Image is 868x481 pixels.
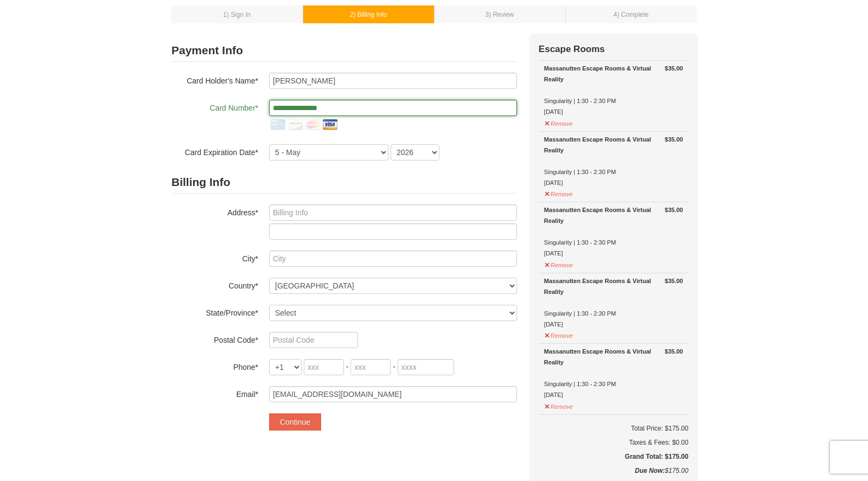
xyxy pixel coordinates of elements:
input: Email [269,386,517,402]
img: mastercard.png [304,116,321,133]
img: discover.png [286,116,304,133]
div: Massanutten Escape Rooms & Virtual Reality [544,134,683,156]
div: Singularity | 1:30 - 2:30 PM [DATE] [544,204,683,259]
img: visa.png [321,116,339,133]
div: Singularity | 1:30 - 2:30 PM [DATE] [544,275,683,330]
span: ) Billing Info [353,11,387,18]
div: Singularity | 1:30 - 2:30 PM [DATE] [544,134,683,188]
strong: Escape Rooms [539,44,605,54]
input: Billing Info [269,204,517,221]
label: Card Number* [171,100,258,113]
h6: Total Price: $175.00 [539,423,688,434]
label: Email* [171,386,258,400]
button: Remove [544,116,573,129]
label: Card Holder's Name* [171,73,258,86]
img: amex.png [269,116,286,133]
div: Singularity | 1:30 - 2:30 PM [DATE] [544,346,683,400]
button: Remove [544,328,573,341]
button: Remove [544,186,573,200]
div: Massanutten Escape Rooms & Virtual Reality [544,204,683,226]
h2: Billing Info [171,171,517,194]
h2: Payment Info [171,40,517,62]
input: xxx [304,359,344,375]
label: State/Province* [171,305,258,318]
strong: Due Now: [635,467,665,474]
small: 1 [223,11,251,18]
label: Country* [171,278,258,291]
h5: Grand Total: $175.00 [539,451,688,462]
label: Phone* [171,359,258,373]
input: xxxx [398,359,454,375]
span: ) Complete [617,11,648,18]
strong: $35.00 [665,204,683,215]
div: Taxes & Fees: $0.00 [539,437,688,448]
label: City* [171,251,258,264]
label: Address* [171,204,258,218]
div: Massanutten Escape Rooms & Virtual Reality [544,275,683,297]
button: Continue [269,413,321,431]
span: - [346,362,349,371]
strong: $35.00 [665,134,683,145]
button: Remove [544,399,573,412]
button: Remove [544,257,573,271]
span: ) Review [489,11,514,18]
input: Postal Code [269,332,358,348]
span: ) Sign In [227,11,251,18]
small: 3 [486,11,514,18]
input: Card Holder Name [269,73,517,89]
input: xxx [350,359,391,375]
small: 4 [614,11,649,18]
div: Massanutten Escape Rooms & Virtual Reality [544,63,683,85]
div: Singularity | 1:30 - 2:30 PM [DATE] [544,63,683,117]
strong: $35.00 [665,63,683,74]
strong: $35.00 [665,346,683,357]
div: Massanutten Escape Rooms & Virtual Reality [544,346,683,368]
label: Postal Code* [171,332,258,345]
span: - [393,362,395,371]
label: Card Expiration Date* [171,144,258,158]
strong: $35.00 [665,275,683,286]
input: City [269,251,517,267]
small: 2 [350,11,387,18]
